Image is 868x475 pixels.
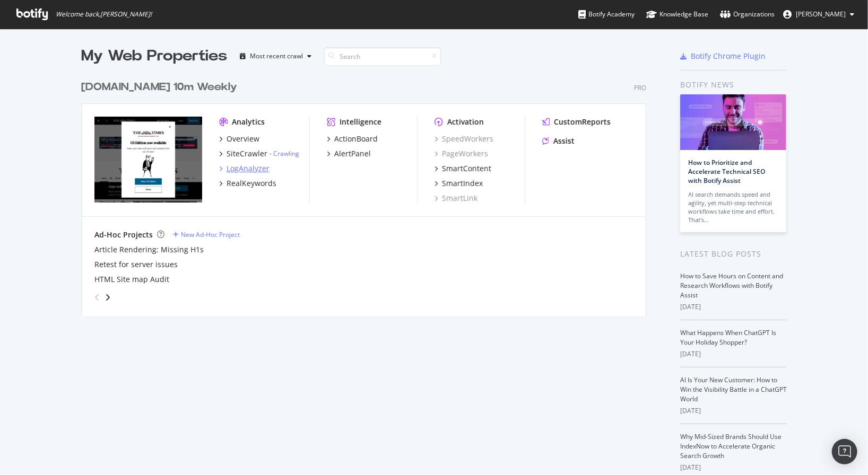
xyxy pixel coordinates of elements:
div: Botify news [680,79,787,91]
img: www.TheTimes.co.uk [94,117,202,203]
input: Search [324,47,441,66]
div: Botify Chrome Plugin [691,51,766,61]
div: [DATE] [680,349,787,359]
a: Crawling [273,149,299,158]
div: ActionBoard [334,134,378,144]
div: Analytics [232,117,265,127]
a: RealKeywords [219,178,276,189]
a: What Happens When ChatGPT Is Your Holiday Shopper? [680,328,776,347]
div: [DATE] [680,463,787,472]
a: Botify Chrome Plugin [680,51,766,61]
div: Assist [553,136,575,146]
div: SmartContent [442,163,491,174]
div: RealKeywords [227,178,276,189]
a: Article Rendering: Missing H1s [94,244,204,255]
span: Paul Leclercq [796,10,846,19]
a: Overview [219,134,259,144]
a: How to Prioritize and Accelerate Technical SEO with Botify Assist [688,158,765,185]
div: Open Intercom Messenger [832,439,857,464]
div: Intelligence [340,117,381,127]
a: How to Save Hours on Content and Research Workflows with Botify Assist [680,271,783,300]
div: angle-left [90,289,104,306]
div: - [270,149,299,158]
div: Activation [447,117,484,127]
div: Botify Academy [578,9,635,20]
a: CustomReports [542,117,611,127]
div: SmartIndex [442,178,483,189]
div: New Ad-Hoc Project [181,230,240,239]
a: Why Mid-Sized Brands Should Use IndexNow to Accelerate Organic Search Growth [680,432,782,460]
div: Overview [227,134,259,144]
div: AI search demands speed and agility, yet multi-step technical workflows take time and effort. Tha... [688,190,778,224]
a: SmartContent [435,163,491,174]
div: SiteCrawler [227,148,267,159]
div: AlertPanel [334,148,371,159]
a: HTML Site map Audit [94,274,169,285]
div: Most recent crawl [250,53,303,59]
a: AI Is Your New Customer: How to Win the Visibility Battle in a ChatGPT World [680,375,787,403]
a: SiteCrawler- Crawling [219,148,299,159]
a: Retest for server issues [94,259,178,270]
div: CustomReports [554,117,611,127]
button: Most recent crawl [236,48,316,65]
div: LogAnalyzer [227,163,270,174]
div: Pro [634,83,646,92]
a: [DOMAIN_NAME] 10m Weekly [81,80,241,95]
span: Welcome back, [PERSON_NAME] ! [56,10,152,19]
a: ActionBoard [327,134,378,144]
div: Latest Blog Posts [680,248,787,260]
div: angle-right [104,292,111,303]
div: [DATE] [680,406,787,416]
img: How to Prioritize and Accelerate Technical SEO with Botify Assist [680,94,786,150]
div: My Web Properties [81,46,227,67]
div: grid [81,67,655,316]
div: Ad-Hoc Projects [94,230,153,240]
a: SpeedWorkers [435,134,493,144]
a: SmartIndex [435,178,483,189]
a: PageWorkers [435,148,488,159]
a: SmartLink [435,193,478,204]
button: [PERSON_NAME] [775,6,863,23]
a: AlertPanel [327,148,371,159]
div: [DOMAIN_NAME] 10m Weekly [81,80,237,95]
div: Knowledge Base [646,9,708,20]
div: [DATE] [680,302,787,312]
a: New Ad-Hoc Project [173,230,240,239]
div: Organizations [720,9,775,20]
a: Assist [542,136,575,146]
a: LogAnalyzer [219,163,270,174]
